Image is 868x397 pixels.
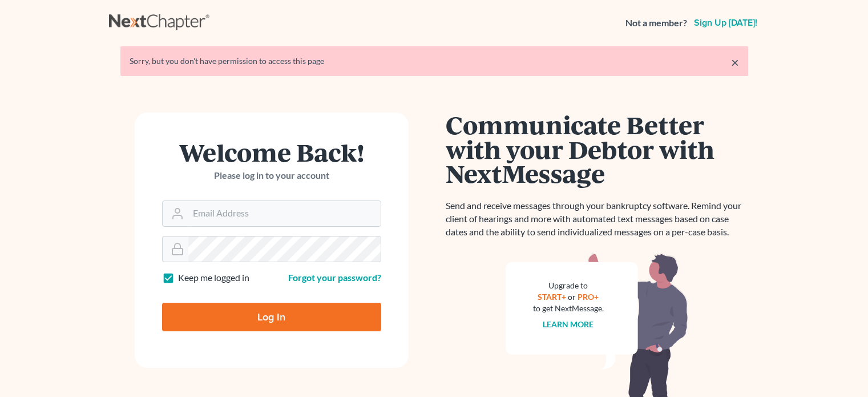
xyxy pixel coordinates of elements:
[543,319,594,329] a: Learn more
[625,17,687,30] strong: Not a member?
[130,55,739,67] div: Sorry, but you don't have permission to access this page
[446,113,748,186] h1: Communicate Better with your Debtor with NextMessage
[538,292,566,302] a: START+
[692,18,760,27] a: Sign up [DATE]!
[162,169,381,182] p: Please log in to your account
[162,140,381,165] h1: Welcome Back!
[578,292,599,302] a: PRO+
[178,271,249,284] label: Keep me logged in
[533,303,604,314] div: to get NextMessage.
[568,292,576,302] span: or
[446,199,748,239] p: Send and receive messages through your bankruptcy software. Remind your client of hearings and mo...
[731,55,739,69] a: ×
[533,280,604,291] div: Upgrade to
[188,201,381,226] input: Email Address
[288,272,381,283] a: Forgot your password?
[162,303,381,331] input: Log In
